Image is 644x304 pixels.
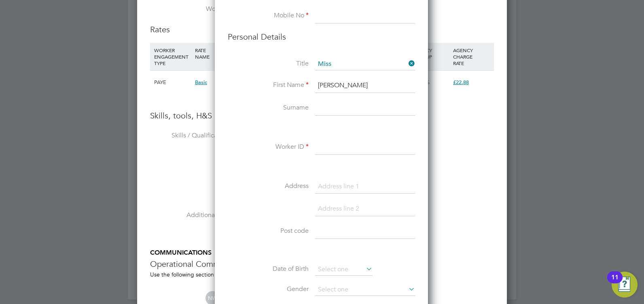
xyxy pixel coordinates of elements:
div: RATE NAME [193,43,247,64]
div: AGENCY MARKUP [410,43,451,64]
label: Tools [150,171,231,179]
label: Worker ID [228,143,309,151]
input: Select one [315,58,415,70]
div: WORKER ENGAGEMENT TYPE [152,43,193,70]
label: First Name [228,81,309,89]
label: Post code [228,227,309,235]
label: Skills / Qualifications [150,131,231,140]
label: Address [228,182,309,190]
h3: Rates [150,24,494,35]
label: Surname [228,103,309,112]
h3: Operational Communications [150,259,494,269]
span: £22.88 [453,79,469,86]
span: Basic [195,79,207,86]
input: Select one [315,284,415,296]
h3: Personal Details [228,32,415,42]
div: Use the following section to share any operational communications between Supply Chain participants. [150,271,494,278]
label: Gender [228,285,309,293]
div: AGENCY CHARGE RATE [451,43,492,70]
label: Title [228,59,309,68]
label: Mobile No [228,11,309,20]
label: Date of Birth [228,265,309,273]
label: Additional H&S [150,211,231,220]
input: Address line 1 [315,179,415,194]
div: 11 [611,277,619,288]
input: Address line 2 [315,202,415,216]
input: Select one [315,264,373,276]
div: PAYE [152,71,193,94]
h3: Skills, tools, H&S [150,110,494,121]
button: Open Resource Center, 11 new notifications [612,272,638,298]
label: Worker [150,5,231,13]
h5: COMMUNICATIONS [150,249,494,257]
